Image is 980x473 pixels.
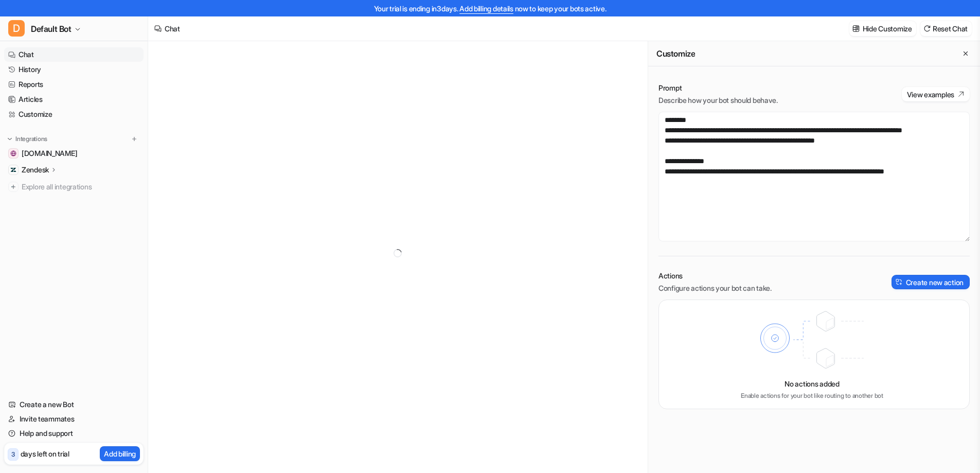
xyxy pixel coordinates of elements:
p: Actions [658,271,772,281]
p: Configure actions your bot can take. [658,283,772,293]
p: Prompt [658,83,778,93]
img: customize [852,25,860,32]
img: Zendesk [10,167,16,173]
p: Enable actions for your bot like routing to another bot [741,391,883,400]
p: Integrations [15,135,47,143]
h2: Customize [656,48,695,59]
button: View examples [902,87,970,101]
button: Integrations [4,134,50,144]
span: D [8,20,25,37]
span: [DOMAIN_NAME] [22,148,77,159]
p: Describe how your bot should behave. [658,95,778,106]
img: create-action-icon.svg [896,278,903,286]
button: Reset Chat [920,21,972,36]
p: Hide Customize [863,23,912,34]
p: No actions added [785,378,840,389]
span: Default Bot [31,22,72,36]
img: expand menu [6,135,13,143]
img: reset [923,25,931,32]
a: Articles [4,92,144,107]
img: freeplanetvpn.com [10,150,16,156]
p: 3 [11,450,15,459]
img: menu_add.svg [131,135,138,143]
p: days left on trial [21,448,69,459]
a: Help and support [4,426,144,441]
p: Zendesk [22,165,49,175]
button: Close flyout [959,47,972,60]
a: Chat [4,47,144,62]
p: Add billing [104,448,136,459]
a: Customize [4,107,144,121]
a: freeplanetvpn.com[DOMAIN_NAME] [4,146,144,161]
span: Explore all integrations [22,179,139,195]
div: Chat [165,23,180,34]
button: Hide Customize [849,21,916,36]
a: Invite teammates [4,412,144,426]
a: Create a new Bot [4,397,144,412]
a: Reports [4,77,144,92]
button: Add billing [100,446,140,461]
button: Create new action [892,275,970,289]
img: explore all integrations [8,182,19,192]
a: Explore all integrations [4,180,144,194]
a: History [4,62,144,77]
a: Add billing details [459,4,513,13]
